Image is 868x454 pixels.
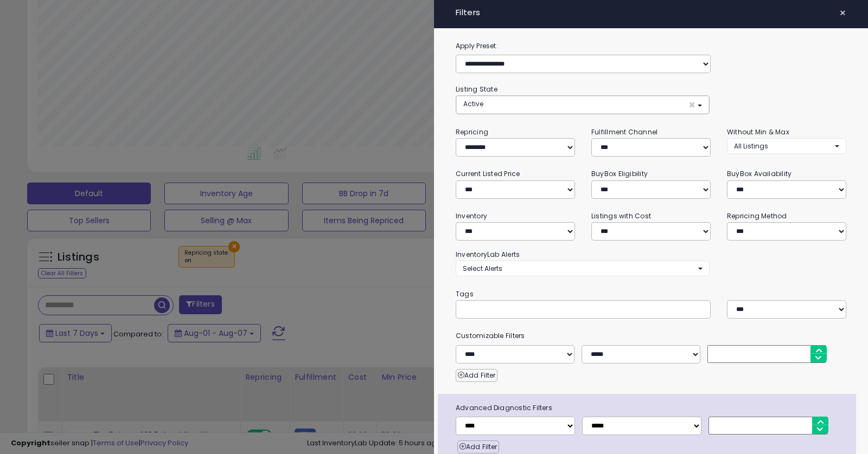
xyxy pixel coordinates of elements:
[835,5,851,21] button: ×
[727,138,846,154] button: All Listings
[456,8,846,17] h4: Filters
[456,250,520,259] small: InventoryLab Alerts
[727,211,787,220] small: Repricing Method
[839,5,846,21] span: ×
[456,369,497,382] button: Add Filter
[456,169,520,178] small: Current Listed Price
[456,127,488,137] small: Repricing
[456,261,710,276] button: Select Alerts
[727,127,789,137] small: Without Min & Max
[591,127,658,137] small: Fulfillment Channel
[727,169,792,178] small: BuyBox Availability
[448,40,854,52] label: Apply Preset:
[456,211,487,220] small: Inventory
[463,99,483,108] span: Active
[463,264,502,273] span: Select Alerts
[456,85,497,94] small: Listing State
[591,211,651,220] small: Listings with Cost
[734,141,768,151] span: All Listings
[448,330,854,342] small: Customizable Filters
[457,440,499,453] button: Add Filter
[688,99,695,111] span: ×
[456,96,709,114] button: Active ×
[448,402,856,414] span: Advanced Diagnostic Filters
[591,169,648,178] small: BuyBox Eligibility
[448,288,854,300] small: Tags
